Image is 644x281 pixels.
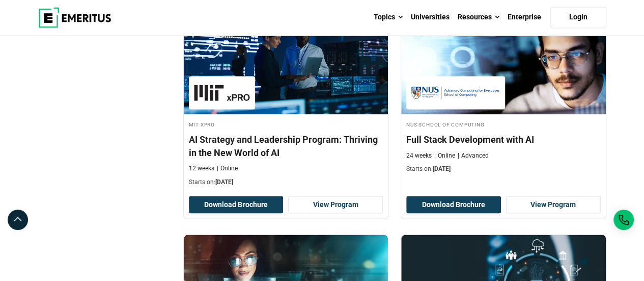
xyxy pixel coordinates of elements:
[217,164,238,172] p: Online
[184,12,388,191] a: AI and Machine Learning Course by MIT xPRO - November 13, 2025 MIT xPRO MIT xPRO AI Strategy and ...
[215,178,233,185] span: [DATE]
[406,151,432,160] p: 24 weeks
[506,196,601,213] a: View Program
[406,119,601,128] h4: NUS School of Computing
[411,81,500,104] img: NUS School of Computing
[406,164,601,173] p: Starts on:
[288,196,383,213] a: View Program
[401,12,606,178] a: Coding Course by NUS School of Computing - September 30, 2025 NUS School of Computing NUS School ...
[458,151,489,160] p: Advanced
[189,164,214,172] p: 12 weeks
[189,177,383,186] p: Starts on:
[189,196,284,213] button: Download Brochure
[194,81,250,104] img: MIT xPRO
[433,165,451,172] span: [DATE]
[189,119,383,128] h4: MIT xPRO
[189,133,383,158] h4: AI Strategy and Leadership Program: Thriving in the New World of AI
[401,12,606,114] img: Full Stack Development with AI | Online Coding Course
[434,151,455,160] p: Online
[184,12,388,114] img: AI Strategy and Leadership Program: Thriving in the New World of AI | Online AI and Machine Learn...
[550,7,606,28] a: Login
[406,196,501,213] button: Download Brochure
[406,133,601,145] h4: Full Stack Development with AI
